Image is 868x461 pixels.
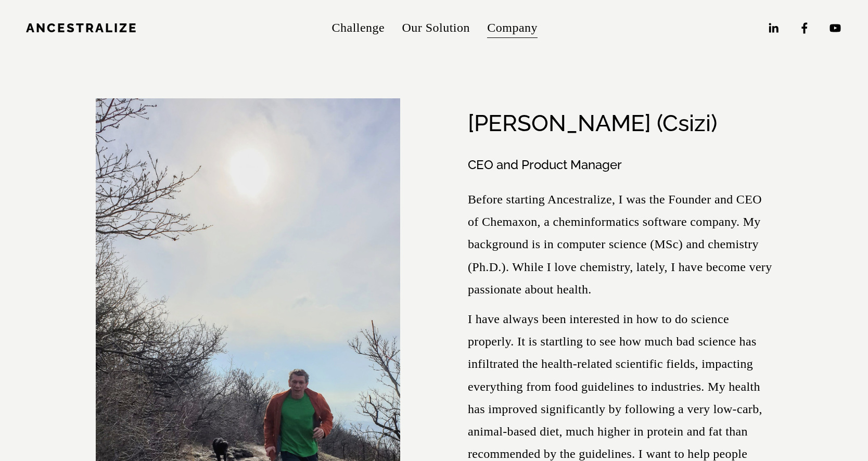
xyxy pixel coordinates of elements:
a: folder dropdown [487,16,538,41]
span: Company [487,17,538,39]
h3: CEO and Product Manager [468,157,772,174]
a: YouTube [828,21,842,35]
a: Our Solution [402,16,470,41]
a: Facebook [798,21,811,35]
a: Ancestralize [26,20,137,35]
a: Challenge [332,16,385,41]
a: LinkedIn [767,21,780,35]
h2: [PERSON_NAME] (Csizi) [468,110,717,136]
p: Before starting Ancestralize, I was the Founder and CEO of Chemaxon, a cheminformatics software c... [468,188,772,301]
